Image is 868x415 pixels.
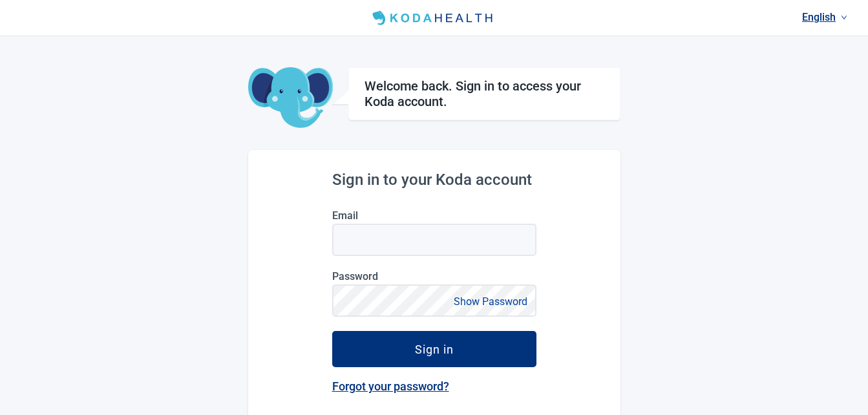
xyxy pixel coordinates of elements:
span: down [841,14,847,21]
h1: Welcome back. Sign in to access your Koda account. [365,78,604,109]
label: Email [332,209,536,222]
div: Sign in [415,343,454,356]
button: Show Password [450,293,531,310]
label: Password [332,270,536,282]
a: Current language: English [797,6,852,28]
a: Forgot your password? [332,379,449,393]
img: Koda Elephant [248,67,333,129]
img: Koda Health [367,8,500,28]
h2: Sign in to your Koda account [332,171,536,189]
button: Sign in [332,331,536,367]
